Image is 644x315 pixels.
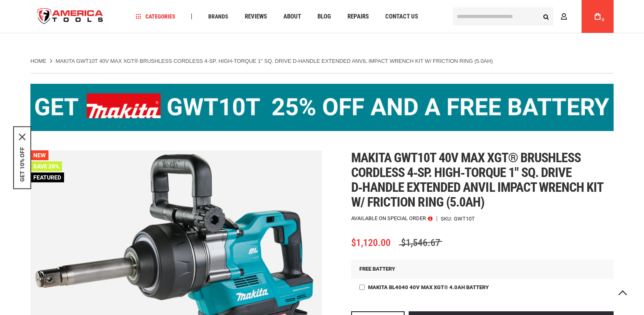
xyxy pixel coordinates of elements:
[30,84,614,131] img: BOGO: Buy the Makita® XGT IMpact Wrench (GWT10T), get the BL4040 4ah Battery FREE!
[19,147,25,182] button: GET 10% OFF
[19,133,25,140] svg: close icon
[30,1,110,32] img: America Tools
[314,11,335,22] a: Blog
[399,237,442,248] span: $1,546.67
[602,18,604,22] span: 0
[351,150,603,210] span: Makita gwt10t 40v max xgt® brushless cordless 4‑sp. high‑torque 1" sq. drive d‑handle extended an...
[351,237,391,248] span: $1,120.00
[317,14,331,20] span: Blog
[19,133,25,140] button: Close
[441,216,454,221] strong: SKU
[245,14,267,20] span: Reviews
[359,266,395,272] span: FREE BATTERY
[205,11,232,22] a: Brands
[385,14,418,20] span: Contact Us
[241,11,271,22] a: Reviews
[382,11,422,22] a: Contact Us
[344,11,373,22] a: Repairs
[538,9,554,24] button: Search
[30,57,46,65] a: Home
[132,11,179,22] a: Categories
[368,284,489,290] span: Makita BL4040 40V max XGT® 4.0Ah Battery
[347,14,369,20] span: Repairs
[283,14,301,20] span: About
[351,216,432,221] p: Available on Special Order
[208,14,228,19] span: Brands
[55,58,493,64] strong: Makita GWT10T 40V max XGT® Brushless Cordless 4‑Sp. High‑Torque 1" Sq. Drive D‑Handle Extended An...
[280,11,305,22] a: About
[454,216,475,221] div: GWT10T
[30,1,110,32] a: store logo
[136,14,175,19] span: Categories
